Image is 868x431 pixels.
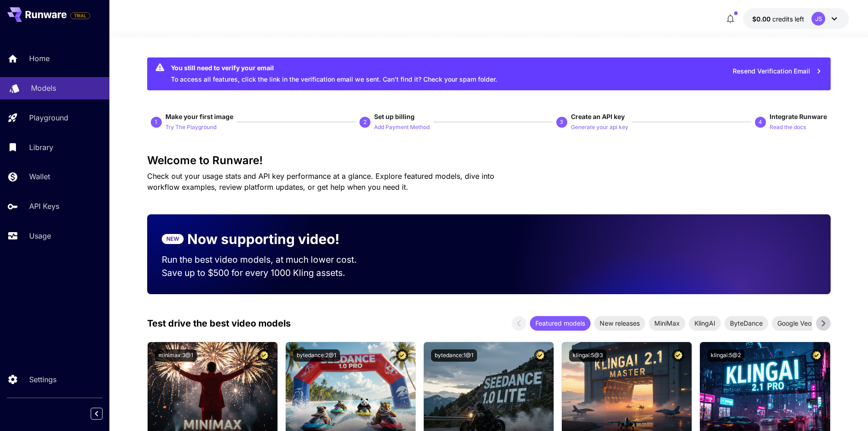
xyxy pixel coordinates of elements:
button: klingai:5@2 [707,349,745,362]
span: TRIAL [71,12,90,19]
div: $0.00 [752,14,804,24]
span: New releases [594,318,645,328]
button: bytedance:2@1 [293,349,340,362]
button: klingai:5@3 [569,349,606,362]
p: Playground [29,112,68,123]
p: Run the best video models, at much lower cost. [162,253,374,266]
span: Set up billing [374,113,415,120]
div: Collapse sidebar [98,405,109,422]
div: MiniMax [649,316,685,331]
p: 4 [759,118,762,126]
div: To access all features, click the link in the verification email we sent. Can’t find it? Check yo... [171,60,497,88]
span: Featured models [530,318,591,328]
p: Try The Playground [165,123,216,132]
p: Now supporting video! [187,229,339,249]
div: Google Veo [772,316,817,331]
p: Read the docs [770,123,806,132]
button: Generate your api key [571,121,628,132]
button: Read the docs [770,121,806,132]
div: KlingAI [689,316,721,331]
div: You still need to verify your email [171,63,497,73]
button: Try The Playground [165,121,216,132]
p: 2 [364,118,367,126]
p: Settings [29,374,56,385]
button: Certified Model – Vetted for best performance and includes a commercial license. [811,349,823,362]
span: $0.00 [752,15,772,23]
div: JS [812,12,825,26]
p: Add Payment Method [374,123,430,132]
span: Integrate Runware [770,113,827,120]
span: KlingAI [689,318,721,328]
h3: Welcome to Runware! [147,154,831,167]
button: Certified Model – Vetted for best performance and includes a commercial license. [396,349,408,362]
div: New releases [594,316,645,331]
span: Check out your usage stats and API key performance at a glance. Explore featured models, dive int... [147,171,494,192]
p: Home [29,53,50,64]
button: Certified Model – Vetted for best performance and includes a commercial license. [534,349,546,362]
button: Collapse sidebar [91,408,103,420]
span: Create an API key [571,113,625,120]
p: Library [29,142,53,153]
button: $0.00JS [743,8,849,29]
span: Add your payment card to enable full platform functionality. [70,10,90,21]
p: API Keys [29,201,59,212]
p: Wallet [29,171,50,182]
p: Models [31,83,56,93]
button: Resend Verification Email [728,62,827,81]
span: ByteDance [724,318,768,328]
button: bytedance:1@1 [431,349,477,362]
button: Certified Model – Vetted for best performance and includes a commercial license. [258,349,270,362]
p: Usage [29,230,51,241]
button: Certified Model – Vetted for best performance and includes a commercial license. [672,349,684,362]
p: 3 [560,118,563,126]
div: Featured models [530,316,591,331]
p: Save up to $500 for every 1000 Kling assets. [162,266,374,280]
span: credits left [772,15,804,23]
span: Google Veo [772,318,817,328]
p: 1 [154,118,158,126]
span: MiniMax [649,318,685,328]
div: ByteDance [724,316,768,331]
span: Make your first image [165,113,233,120]
p: Generate your api key [571,123,628,132]
p: NEW [166,235,179,243]
button: minimax:3@1 [155,349,197,362]
button: Add Payment Method [374,121,430,132]
p: Test drive the best video models [147,317,291,330]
